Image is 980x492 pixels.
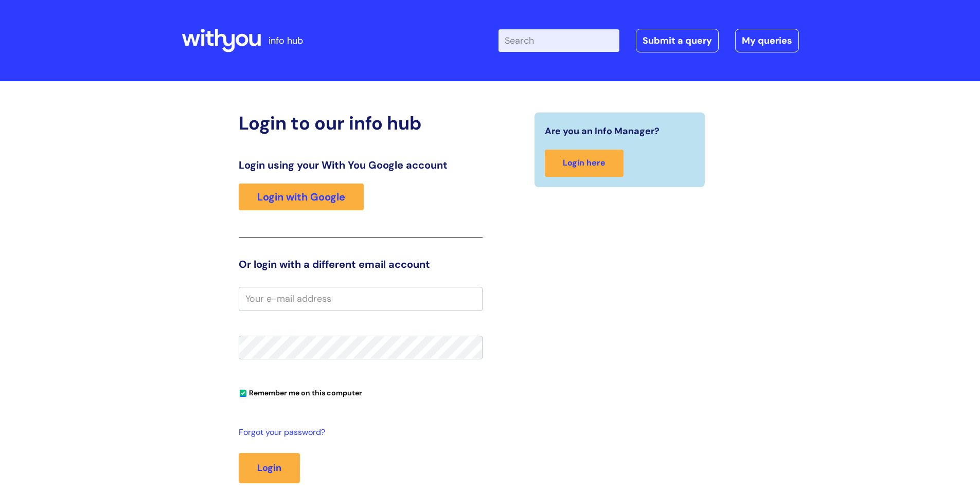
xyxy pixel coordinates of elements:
[545,123,660,139] span: Are you an Info Manager?
[239,425,477,440] a: Forgot your password?
[239,184,364,210] a: Login with Google
[269,32,303,49] p: info hub
[239,453,300,483] button: Login
[239,112,483,134] h2: Login to our info hub
[239,258,483,270] h3: Or login with a different email account
[240,390,246,397] input: Remember me on this computer
[239,386,362,397] label: Remember me on this computer
[636,29,719,52] a: Submit a query
[498,29,619,52] input: Search
[239,159,483,171] h3: Login using your With You Google account
[545,150,623,177] a: Login here
[735,29,799,52] a: My queries
[239,287,483,311] input: Your e-mail address
[239,384,483,400] div: You can uncheck this option if you're logging in from a shared device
